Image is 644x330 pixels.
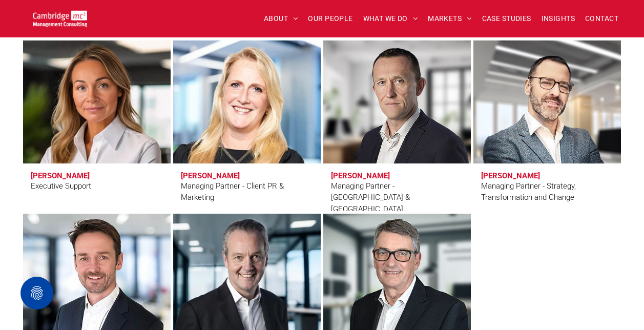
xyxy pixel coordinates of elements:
a: CONTACT [580,11,624,27]
a: ABOUT [259,11,303,27]
h3: [PERSON_NAME] [331,171,390,180]
a: OUR PEOPLE [303,11,358,27]
a: CASE STUDIES [477,11,536,27]
h3: [PERSON_NAME] [481,171,540,180]
a: Kate Hancock | Executive Support | Cambridge Management Consulting [23,40,171,163]
h3: [PERSON_NAME] [181,171,240,180]
a: Jason Jennings | Managing Partner - UK & Ireland [323,40,471,163]
a: Your Business Transformed | Cambridge Management Consulting [33,12,87,23]
div: Managing Partner - Strategy, Transformation and Change [481,180,613,203]
img: Go to Homepage [33,10,87,27]
div: Executive Support [31,180,91,192]
a: MARKETS [423,11,476,27]
div: Managing Partner - [GEOGRAPHIC_DATA] & [GEOGRAPHIC_DATA] [331,180,463,215]
a: Mauro Mortali | Managing Partner - Strategy | Cambridge Management Consulting [473,40,621,163]
h3: [PERSON_NAME] [31,171,90,180]
div: Managing Partner - Client PR & Marketing [181,180,313,203]
a: Faye Holland | Managing Partner - Client PR & Marketing [169,37,325,167]
a: WHAT WE DO [358,11,423,27]
a: INSIGHTS [536,11,580,27]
